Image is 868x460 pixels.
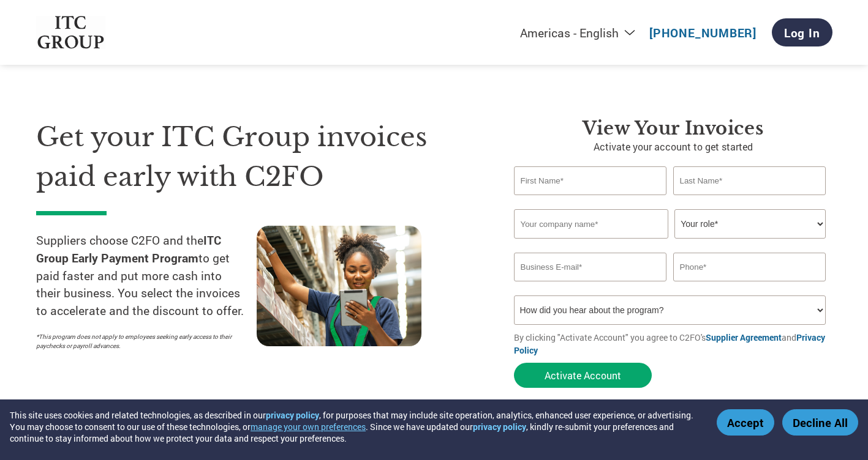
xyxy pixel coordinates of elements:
a: Privacy Policy [514,332,825,356]
div: Invalid company name or company name is too long [514,240,826,248]
div: This site uses cookies and related technologies, as described in our , for purposes that may incl... [10,409,699,444]
input: Invalid Email format [514,253,667,281]
img: supply chain worker [257,226,421,346]
img: ITC Group [36,16,106,50]
button: Accept [717,409,774,436]
p: By clicking "Activate Account" you agree to C2FO's and [514,331,832,357]
button: Decline All [782,409,858,436]
input: Last Name* [673,166,826,195]
a: Supplier Agreement [706,332,782,343]
p: *This program does not apply to employees seeking early access to their paychecks or payroll adva... [36,332,244,351]
div: Inavlid Phone Number [673,283,826,291]
a: privacy policy [473,421,526,432]
p: Suppliers choose C2FO and the to get paid faster and put more cash into their business. You selec... [36,232,257,320]
input: Your company name* [514,209,668,239]
h1: Get your ITC Group invoices paid early with C2FO [36,117,477,196]
button: manage your own preferences [251,421,366,432]
a: Log In [772,18,832,46]
p: Activate your account to get started [514,139,832,154]
strong: ITC Group Early Payment Program [36,232,221,265]
button: Activate Account [514,363,652,388]
h3: View Your Invoices [514,117,832,139]
a: [PHONE_NUMBER] [649,25,757,40]
div: Invalid first name or first name is too long [514,196,667,204]
input: Phone* [673,253,826,281]
div: Invalid last name or last name is too long [673,196,826,204]
input: First Name* [514,166,667,195]
select: Title/Role [674,209,826,239]
div: Inavlid Email Address [514,283,667,291]
a: privacy policy [266,409,319,421]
